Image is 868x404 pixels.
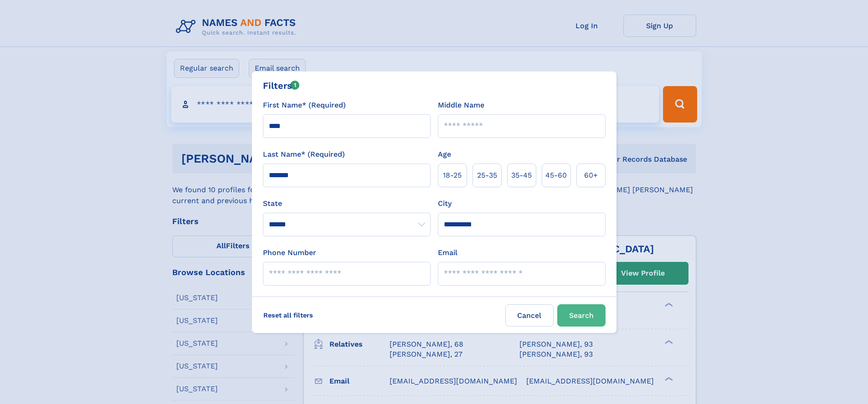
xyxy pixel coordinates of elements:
[438,100,484,111] label: Middle Name
[505,304,554,327] label: Cancel
[584,170,598,181] span: 60+
[263,247,316,258] label: Phone Number
[557,304,606,327] button: Search
[263,149,345,160] label: Last Name* (Required)
[438,198,452,209] label: City
[257,304,319,326] label: Reset all filters
[438,149,451,160] label: Age
[263,79,300,92] div: Filters
[438,247,457,258] label: Email
[545,170,567,181] span: 45‑60
[263,100,346,111] label: First Name* (Required)
[511,170,532,181] span: 35‑45
[263,198,431,209] label: State
[443,170,462,181] span: 18‑25
[477,170,497,181] span: 25‑35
